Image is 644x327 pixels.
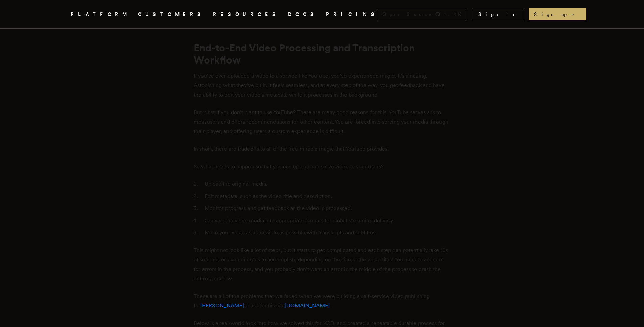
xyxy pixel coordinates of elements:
[194,144,451,154] p: In short, there are tradeoffs to all of the free miracle magic that YouTube provides!
[473,8,523,20] a: Sign In
[194,42,451,66] h1: End-to-End Video Processing and Transcription Workflow
[202,216,451,225] li: Convert the video media into appropriate formats for global streaming delivery.
[202,204,451,213] li: Monitor progress and get feedback as the video is processed.
[202,179,451,189] li: Upload the original media.
[529,8,586,20] a: Sign up
[382,11,432,18] span: Open Source
[202,228,451,237] li: Make your video as accessible as possible with transcripts and subtitles.
[326,10,378,19] a: PRICING
[71,10,130,19] button: PLATFORM
[194,292,451,310] p: These are all of the problems that we faced when we were building a self-service video publishing...
[288,10,318,19] a: DOCS
[194,71,451,100] p: If you’ve ever uploaded a video to a service like YouTube, you’ve experienced magic. It’s amazing...
[194,246,451,283] p: This might not look like a lot of steps, but it starts to get complicated and each step can poten...
[202,192,451,201] li: Edit metadata, such as the video title and description.
[200,302,244,309] a: [PERSON_NAME]
[194,108,451,136] p: But what if you don’t want to use YouTube? There are many good reasons for this. YouTube serves a...
[285,302,330,309] a: [DOMAIN_NAME]
[569,11,581,18] span: →
[194,162,451,171] p: So what needs to happen so that you can upload and serve video to your users?
[213,10,280,19] button: RESOURCES
[138,10,205,19] a: CUSTOMERS
[443,11,466,18] span: 4.9 K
